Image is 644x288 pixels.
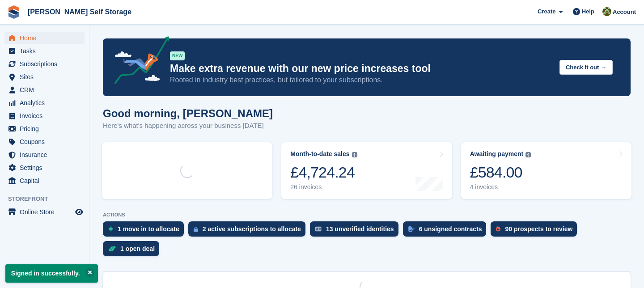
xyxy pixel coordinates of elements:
[281,142,452,199] a: Month-to-date sales £4,724.24 26 invoices
[170,75,552,85] p: Rooted in industry best practices, but tailored to your subscriptions.
[20,45,73,57] span: Tasks
[8,195,89,203] span: Storefront
[326,225,394,233] div: 13 unverified identities
[496,226,500,232] img: prospect-51fa495bee0391a8d652442698ab0144808aea92771e9ea1ae160a38d050c398.svg
[470,163,531,182] div: £584.00
[120,245,155,252] div: 1 open deal
[103,107,273,119] h1: Good morning, [PERSON_NAME]
[491,221,581,241] a: 90 prospects to review
[525,152,531,157] img: icon-info-grey-7440780725fd019a000dd9b08b2336e03edf1995a4989e88bcd33f0948082b44.svg
[461,142,631,199] a: Awaiting payment £584.00 4 invoices
[20,32,73,44] span: Home
[20,84,73,96] span: CRM
[559,60,613,75] button: Check it out →
[602,7,611,16] img: Karl
[103,121,273,131] p: Here's what's happening across your business [DATE]
[419,225,482,233] div: 6 unsigned contracts
[4,206,85,218] a: menu
[538,7,555,16] span: Create
[108,226,113,232] img: move_ins_to_allocate_icon-fdf77a2bb77ea45bf5b3d319d69a93e2d87916cf1d5bf7949dd705db3b84f3ca.svg
[20,58,73,70] span: Subscriptions
[4,136,85,148] a: menu
[408,226,415,232] img: contract_signature_icon-13c848040528278c33f63329250d36e43548de30e8caae1d1a13099fd9432cc5.svg
[103,212,631,218] p: ACTIONS
[4,97,85,109] a: menu
[352,152,357,157] img: icon-info-grey-7440780725fd019a000dd9b08b2336e03edf1995a4989e88bcd33f0948082b44.svg
[5,264,98,283] p: Signed in successfully.
[24,4,135,19] a: [PERSON_NAME] Self Storage
[20,71,73,83] span: Sites
[613,8,636,17] span: Account
[290,163,357,182] div: £4,724.24
[4,148,85,161] a: menu
[188,221,310,241] a: 2 active subscriptions to allocate
[20,110,73,122] span: Invoices
[470,183,531,191] div: 4 invoices
[7,5,21,19] img: stora-icon-8386f47178a22dfd0bd8f6a31ec36ba5ce8667c1dd55bd0f319d3a0aa187defe.svg
[170,51,185,60] div: NEW
[20,206,73,218] span: Online Store
[4,58,85,70] a: menu
[310,221,403,241] a: 13 unverified identities
[108,246,116,252] img: deal-1b604bf984904fb50ccaf53a9ad4b4a5d6e5aea283cecdc64d6e3604feb123c2.svg
[4,45,85,57] a: menu
[20,161,73,174] span: Settings
[107,36,169,87] img: price-adjustments-announcement-icon-8257ccfd72463d97f412b2fc003d46551f7dbcb40ab6d574587a9cd5c0d94...
[4,84,85,96] a: menu
[20,148,73,161] span: Insurance
[4,174,85,187] a: menu
[403,221,491,241] a: 6 unsigned contracts
[505,225,572,233] div: 90 prospects to review
[290,183,357,191] div: 26 invoices
[20,174,73,187] span: Capital
[4,32,85,44] a: menu
[470,150,524,158] div: Awaiting payment
[4,110,85,122] a: menu
[4,123,85,135] a: menu
[203,225,301,233] div: 2 active subscriptions to allocate
[290,150,349,158] div: Month-to-date sales
[118,225,179,233] div: 1 move in to allocate
[582,7,594,16] span: Help
[103,221,188,241] a: 1 move in to allocate
[20,136,73,148] span: Coupons
[4,71,85,83] a: menu
[194,226,198,232] img: active_subscription_to_allocate_icon-d502201f5373d7db506a760aba3b589e785aa758c864c3986d89f69b8ff3...
[315,226,322,232] img: verify_identity-adf6edd0f0f0b5bbfe63781bf79b02c33cf7c696d77639b501bdc392416b5a36.svg
[74,207,85,217] a: Preview store
[103,241,164,261] a: 1 open deal
[20,123,73,135] span: Pricing
[20,97,73,109] span: Analytics
[4,161,85,174] a: menu
[170,62,552,75] p: Make extra revenue with our new price increases tool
